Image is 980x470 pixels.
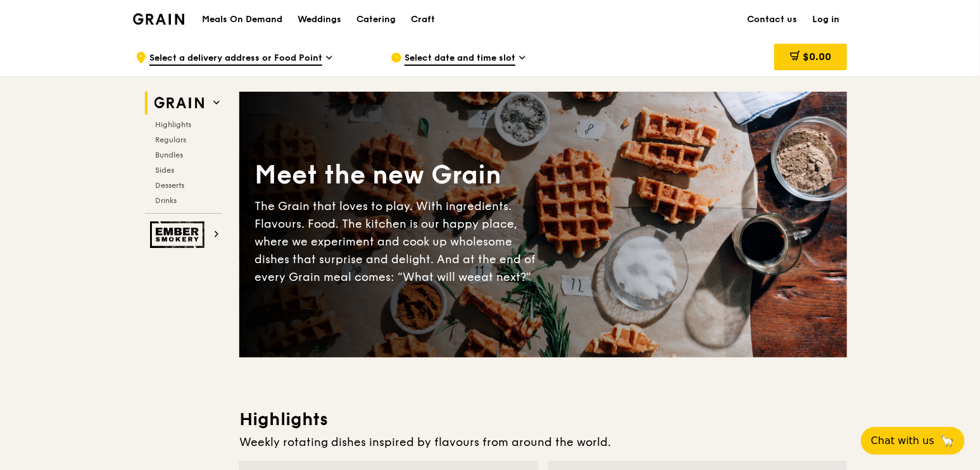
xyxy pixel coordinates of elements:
div: The Grain that loves to play. With ingredients. Flavours. Food. The kitchen is our happy place, w... [254,197,543,286]
span: Sides [155,166,174,175]
a: Catering [349,1,403,39]
span: Desserts [155,181,184,190]
h1: Meals On Demand [202,13,282,26]
h3: Highlights [239,408,847,431]
span: Drinks [155,196,177,205]
div: Catering [356,1,396,39]
span: eat next?” [474,270,531,284]
div: Meet the new Grain [254,158,543,192]
img: Ember Smokery web logo [150,221,208,248]
span: Bundles [155,151,183,159]
span: Highlights [155,120,191,129]
a: Weddings [290,1,349,39]
span: $0.00 [803,51,831,63]
span: Select a delivery address or Food Point [149,52,322,66]
div: Craft [411,1,435,39]
button: Chat with us🦙 [861,427,965,455]
span: 🦙 [939,433,955,448]
img: Grain web logo [150,92,208,114]
span: Select date and time slot [405,52,515,66]
a: Log in [805,1,847,39]
img: Grain [133,13,184,25]
a: Craft [403,1,443,39]
div: Weekly rotating dishes inspired by flavours from around the world. [239,433,847,451]
div: Weddings [298,1,341,39]
a: Contact us [739,1,805,39]
span: Chat with us [871,433,934,448]
span: Regulars [155,135,186,144]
